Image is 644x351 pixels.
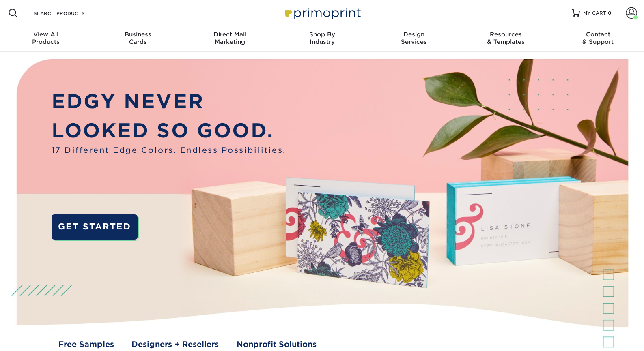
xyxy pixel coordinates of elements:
[368,26,460,52] a: DesignServices
[276,26,368,52] a: Shop ByIndustry
[52,116,286,145] p: LOOKED SO GOOD.
[92,31,184,45] div: Cards
[131,339,219,351] a: Designers + Resellers
[368,31,460,45] div: Services
[460,31,552,38] span: Resources
[552,31,644,38] span: Contact
[184,31,276,38] span: Direct Mail
[52,214,138,240] a: GET STARTED
[282,4,363,21] img: Primoprint
[368,31,460,38] span: Design
[460,26,552,52] a: Resources& Templates
[552,26,644,52] a: Contact& Support
[237,339,317,351] a: Nonprofit Solutions
[583,10,606,17] span: MY CART
[92,26,184,52] a: BusinessCards
[552,31,644,45] div: & Support
[184,26,276,52] a: Direct MailMarketing
[276,31,368,38] span: Shop By
[52,87,286,116] p: EDGY NEVER
[52,145,286,156] span: 17 Different Edge Colors. Endless Possibilities.
[608,10,612,16] span: 0
[276,31,368,45] div: Industry
[33,8,112,18] input: SEARCH PRODUCTS.....
[92,31,184,38] span: Business
[460,31,552,45] div: & Templates
[58,339,114,351] a: Free Samples
[184,31,276,45] div: Marketing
